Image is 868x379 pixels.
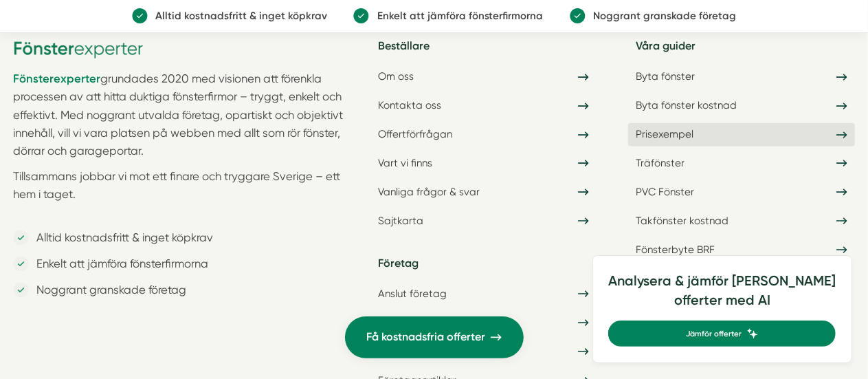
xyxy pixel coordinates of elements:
[29,255,208,273] p: Enkelt att jämföra fönsterfirmorna
[628,181,855,204] a: PVC Fönster
[370,239,597,283] h5: Företag
[628,94,855,118] a: Byta fönster kostnad
[628,239,855,262] a: Fönsterbyte BRF
[370,65,597,89] a: Om oss
[13,37,144,59] img: Fönsterexperter
[13,72,100,85] a: Fönsterexperter
[370,152,597,175] a: Vart vi finns
[370,282,597,305] a: Anslut företag
[370,210,597,233] a: Sajtkarta
[366,328,485,346] span: Få kostnadsfria offerter
[586,8,736,24] p: Noggrant granskade företag
[370,123,597,147] a: Offertförfrågan
[608,321,836,347] a: Jämför offerter
[370,37,597,65] h5: Beställare
[13,72,100,85] strong: Fönsterexperter
[370,311,597,334] a: Fler jobb till er fönsterfirma
[13,69,347,161] p: grundades 2020 med visionen att förenkla processen av att hitta duktiga fönsterfirmor – tryggt, e...
[29,281,186,299] p: Noggrant granskade företag
[29,229,213,247] p: Alltid kostnadsfritt & inget köpkrav
[148,8,327,24] p: Alltid kostnadsfritt & inget köpkrav
[370,181,597,204] a: Vanliga frågor & svar
[628,37,855,65] h5: Våra guider
[369,8,543,24] p: Enkelt att jämföra fönsterfirmorna
[628,123,855,147] a: Prisexempel
[628,210,855,233] a: Takfönster kostnad
[628,152,855,175] a: Träfönster
[370,94,597,118] a: Kontakta oss
[345,316,524,358] a: Få kostnadsfria offerter
[686,327,742,340] span: Jämför offerter
[13,168,347,222] p: Tillsammans jobbar vi mot ett finare och tryggare Sverige – ett hem i taget.
[628,65,855,89] a: Byta fönster
[608,272,836,321] h4: Analysera & jämför [PERSON_NAME] offerter med AI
